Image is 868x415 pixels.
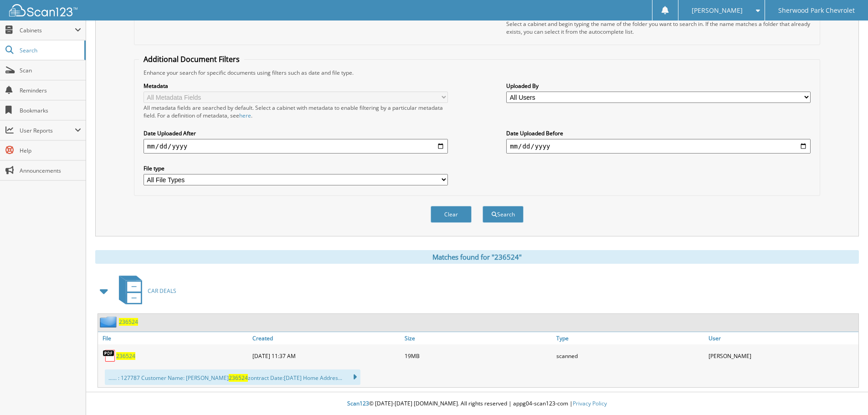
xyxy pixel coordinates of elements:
span: Sherwood Park Chevrolet [778,8,855,13]
img: folder2.png [100,316,119,328]
label: File type [144,164,448,172]
span: Help [20,147,81,154]
div: 19MB [402,347,555,365]
span: Scan [20,67,81,74]
span: [PERSON_NAME] [692,8,743,13]
a: Privacy Policy [573,400,607,407]
div: ...... : 127787 Customer Name: [PERSON_NAME] zontract Date:[DATE] Home Addres... [105,369,360,385]
span: Cabinets [20,26,75,34]
span: Reminders [20,87,81,94]
iframe: Chat Widget [822,371,868,415]
a: Size [402,332,555,344]
a: Type [554,332,706,344]
a: User [706,332,858,344]
label: Date Uploaded After [144,129,448,137]
label: Uploaded By [506,82,811,90]
div: © [DATE]-[DATE] [DOMAIN_NAME]. All rights reserved | appg04-scan123-com | [86,393,868,415]
span: Search [20,46,80,54]
div: Enhance your search for specific documents using filters such as date and file type. [139,69,815,77]
input: end [506,139,811,154]
span: Bookmarks [20,107,81,114]
a: Created [250,332,402,344]
input: start [144,139,448,154]
button: Clear [431,206,472,223]
span: User Reports [20,127,75,134]
span: CAR DEALS [148,287,176,295]
div: [PERSON_NAME] [706,347,858,365]
label: Date Uploaded Before [506,129,811,137]
a: CAR DEALS [113,273,176,309]
div: Select a cabinet and begin typing the name of the folder you want to search in. If the name match... [506,20,811,36]
a: File [98,332,250,344]
a: 236524 [119,318,138,326]
span: Announcements [20,167,81,174]
button: Search [483,206,524,223]
div: Matches found for "236524" [95,250,859,264]
legend: Additional Document Filters [139,54,244,64]
a: here [239,112,251,119]
div: [DATE] 11:37 AM [250,347,402,365]
label: Metadata [144,82,448,90]
span: Scan123 [347,400,369,407]
div: All metadata fields are searched by default. Select a cabinet with metadata to enable filtering b... [144,104,448,119]
a: 236524 [116,352,135,360]
img: scan123-logo-white.svg [9,4,77,16]
span: 236524 [229,374,248,382]
img: PDF.png [103,349,116,363]
div: scanned [554,347,706,365]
